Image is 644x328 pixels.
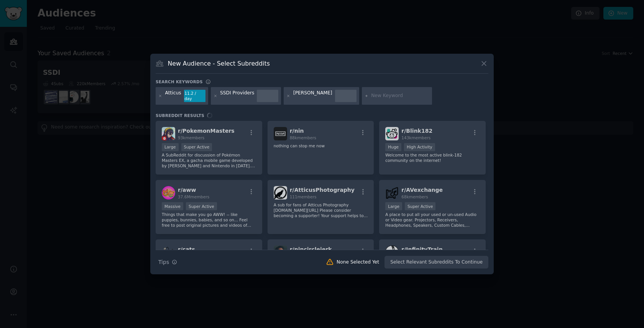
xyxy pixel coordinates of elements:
[165,90,181,102] div: Atticus
[168,59,270,68] h3: New Audience - Select Subreddits
[184,90,205,102] div: 11.2 / day
[156,255,180,269] button: Tips
[220,90,254,102] div: SSDI Providers
[293,90,332,102] div: [PERSON_NAME]
[337,259,379,266] div: None Selected Yet
[156,113,204,118] span: Subreddit Results
[156,79,203,84] h3: Search keywords
[158,258,169,266] span: Tips
[371,92,429,99] input: New Keyword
